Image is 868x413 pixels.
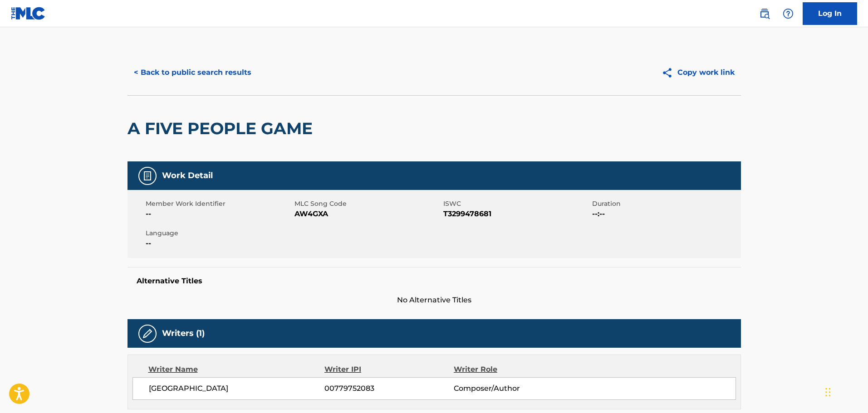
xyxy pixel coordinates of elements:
iframe: Chat Widget [823,369,868,413]
img: Copy work link [662,67,677,78]
span: Composer/Author [454,383,571,394]
div: Writer IPI [324,364,454,375]
img: search [759,8,770,19]
div: Writer Name [148,364,325,375]
span: -- [146,209,292,219]
button: Copy work link [655,61,741,84]
a: Public Search [755,5,774,23]
span: [GEOGRAPHIC_DATA] [149,383,325,394]
div: Drag [825,379,831,406]
span: -- [146,238,292,249]
span: Member Work Identifier [146,199,292,209]
h5: Writers (1) [162,328,205,339]
span: ISWC [443,199,590,209]
h5: Work Detail [162,170,213,181]
span: No Alternative Titles [128,295,741,306]
span: 00779752083 [324,383,453,394]
span: AW4GXA [294,209,441,219]
img: help [783,8,794,19]
span: MLC Song Code [294,199,441,209]
span: --:-- [592,209,739,219]
h5: Alternative Titles [137,277,732,286]
img: Work Detail [142,170,153,181]
a: Log In [803,2,857,25]
h2: A FIVE PEOPLE GAME [128,118,317,139]
span: Duration [592,199,739,209]
button: < Back to public search results [128,61,258,84]
span: Language [146,228,292,238]
img: MLC Logo [11,7,46,20]
img: Writers [142,328,153,339]
div: Writer Role [454,364,571,375]
div: Help [779,5,797,23]
span: T3299478681 [443,209,590,219]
